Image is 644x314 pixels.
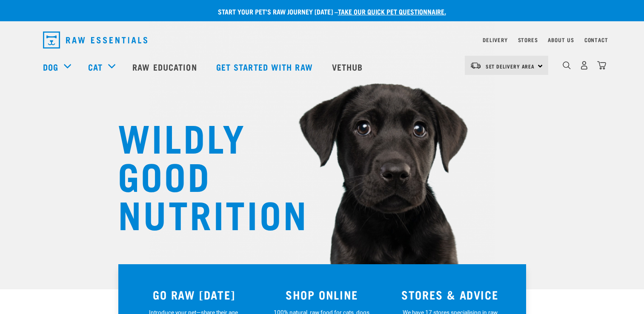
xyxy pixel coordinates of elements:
img: home-icon-1@2x.png [563,61,571,69]
a: About Us [548,38,574,41]
nav: dropdown navigation [36,28,608,52]
a: Contact [584,38,608,41]
span: Set Delivery Area [486,65,535,68]
img: home-icon@2x.png [597,61,606,70]
img: van-moving.png [470,62,481,69]
h3: SHOP ONLINE [263,288,381,301]
h1: WILDLY GOOD NUTRITION [118,117,288,232]
a: Raw Education [124,50,207,84]
a: Dog [43,60,58,73]
a: Cat [88,60,103,73]
a: Stores [518,38,538,41]
h3: STORES & ADVICE [391,288,509,301]
a: Get started with Raw [208,50,323,84]
a: Delivery [483,38,507,41]
a: take our quick pet questionnaire. [338,9,446,13]
h3: GO RAW [DATE] [135,288,253,301]
img: user.png [580,61,589,70]
img: Raw Essentials Logo [43,31,147,49]
a: Vethub [323,50,374,84]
